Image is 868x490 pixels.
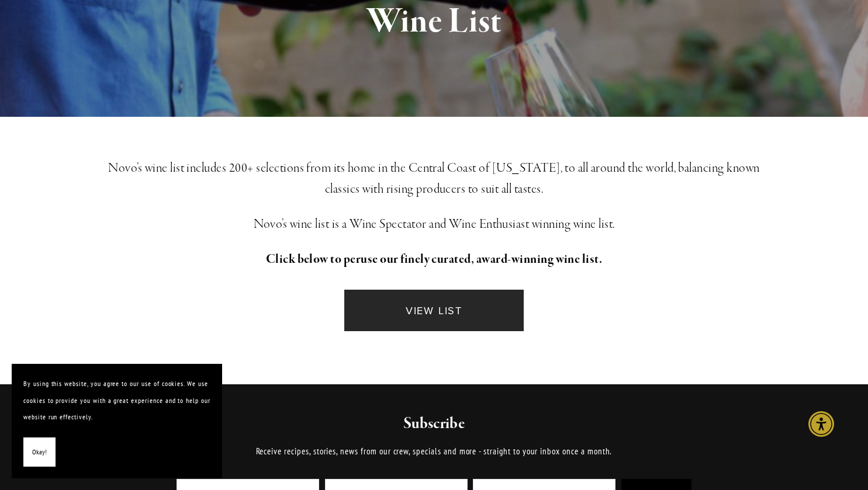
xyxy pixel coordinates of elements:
h3: Novo’s wine list includes 200+ selections from its home in the Central Coast of [US_STATE], to al... [94,158,775,200]
h3: Novo’s wine list is a Wine Spectator and Wine Enthusiast winning wine list. [94,214,775,235]
span: Okay! [32,444,47,461]
strong: Click below to peruse our finely curated, award-winning wine list. [266,251,603,267]
section: Cookie banner [12,364,222,478]
a: VIEW LIST [344,290,523,331]
h2: Subscribe [144,413,724,435]
button: Okay! [23,437,56,467]
p: By using this website, you agree to our use of cookies. We use cookies to provide you with a grea... [23,376,210,426]
h1: Wine List [94,3,775,41]
div: Accessibility Menu [808,411,834,437]
p: Receive recipes, stories, news from our crew, specials and more - straight to your inbox once a m... [144,444,724,458]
